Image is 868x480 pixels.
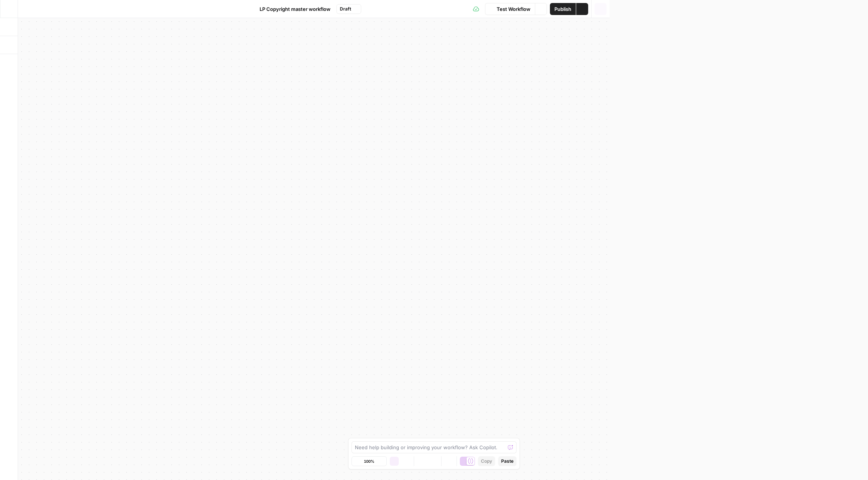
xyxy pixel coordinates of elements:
span: Copy [481,458,492,465]
button: Draft [336,4,361,14]
span: Test Workflow [497,5,530,13]
span: Draft [340,6,351,12]
button: Publish [550,3,576,15]
button: Paste [498,456,517,466]
span: Publish [554,5,571,13]
button: LP Copyright master workflow [248,3,335,15]
span: 100% [364,458,374,464]
button: Test Workflow [485,3,535,15]
span: LP Copyright master workflow [260,5,330,13]
span: Paste [501,458,514,465]
button: Copy [478,456,495,466]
